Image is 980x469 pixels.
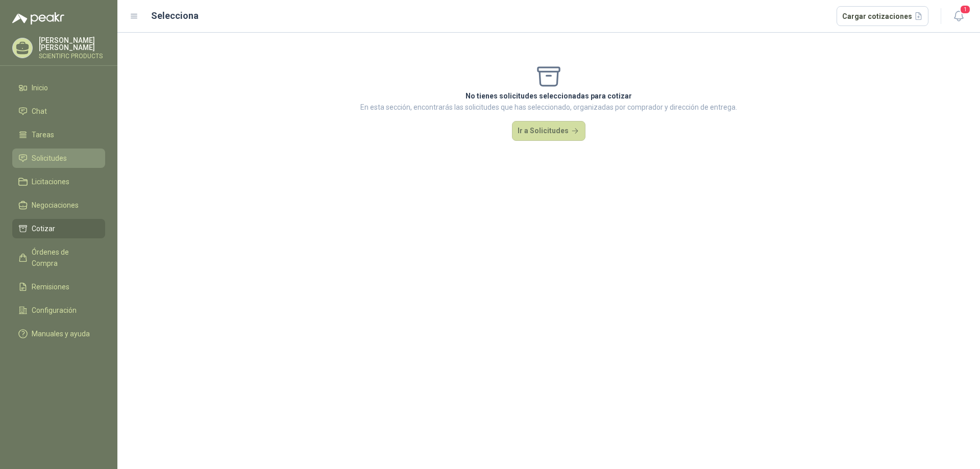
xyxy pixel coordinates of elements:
span: Órdenes de Compra [32,246,95,269]
a: Solicitudes [12,149,105,168]
button: 1 [949,7,968,26]
a: Tareas [12,125,105,144]
span: 1 [960,5,971,14]
span: Configuración [32,305,77,316]
img: Logo peakr [12,12,64,24]
span: Remisiones [32,281,69,292]
a: Chat [12,102,105,121]
button: Cargar cotizaciones [837,6,929,27]
a: Negociaciones [12,195,105,215]
span: Inicio [32,82,48,93]
a: Inicio [12,78,105,97]
p: No tienes solicitudes seleccionadas para cotizar [360,90,737,102]
span: Cotizar [32,223,55,234]
span: Negociaciones [32,200,79,211]
p: [PERSON_NAME] [PERSON_NAME] [39,37,105,51]
a: Manuales y ayuda [12,324,105,343]
h2: Selecciona [151,9,199,23]
span: Solicitudes [32,153,67,164]
span: Chat [32,106,47,117]
a: Remisiones [12,277,105,297]
p: SCIENTIFIC PRODUCTS [39,53,105,59]
button: Ir a Solicitudes [512,121,585,141]
a: Órdenes de Compra [12,242,105,273]
span: Tareas [32,129,54,140]
p: En esta sección, encontrarás las solicitudes que has seleccionado, organizadas por comprador y di... [360,102,737,113]
a: Configuración [12,301,105,320]
a: Licitaciones [12,172,105,191]
span: Licitaciones [32,176,69,187]
a: Cotizar [12,219,105,238]
span: Manuales y ayuda [32,328,90,339]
